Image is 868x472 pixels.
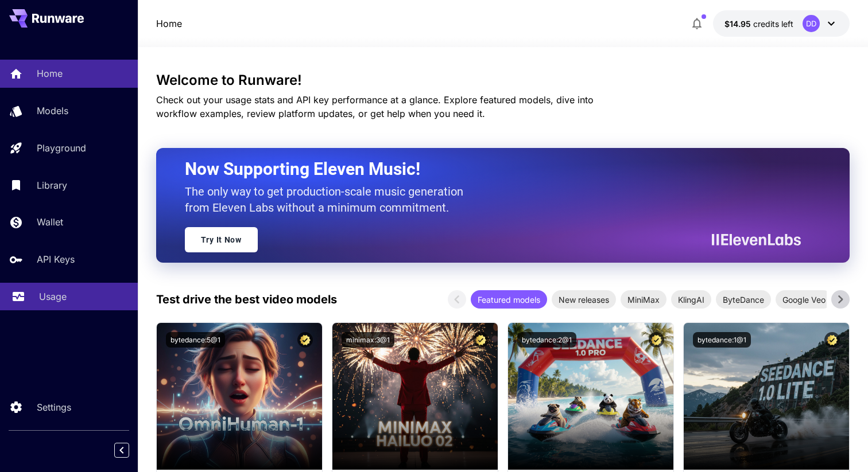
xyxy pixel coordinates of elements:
[552,290,616,309] div: New releases
[671,290,711,309] div: KlingAI
[156,17,182,30] nav: breadcrumb
[473,332,489,348] button: Certified Model – Vetted for best performance and includes a commercial license.
[185,184,472,216] p: The only way to get production-scale music generation from Eleven Labs without a minimum commitment.
[684,323,849,470] img: alt
[753,19,793,29] span: credits left
[342,332,394,348] button: minimax:3@1
[724,19,753,29] span: $14.95
[824,332,840,348] button: Certified Model – Vetted for best performance and includes a commercial license.
[716,294,771,306] span: ByteDance
[123,440,138,461] div: Collapse sidebar
[185,158,792,180] h2: Now Supporting Eleven Music!
[332,323,498,470] img: alt
[552,294,616,306] span: New releases
[724,18,793,30] div: $14.9478
[471,294,547,306] span: Featured models
[716,290,771,309] div: ByteDance
[37,178,67,192] p: Library
[37,400,71,414] p: Settings
[39,290,67,303] p: Usage
[37,104,68,118] p: Models
[713,10,850,37] button: $14.9478DD
[471,290,547,309] div: Featured models
[37,141,86,155] p: Playground
[157,323,322,470] img: alt
[671,294,711,306] span: KlingAI
[156,291,337,308] p: Test drive the best video models
[693,332,751,348] button: bytedance:1@1
[37,215,63,229] p: Wallet
[776,294,832,306] span: Google Veo
[508,323,673,470] img: alt
[114,443,129,458] button: Collapse sidebar
[156,94,594,119] span: Check out your usage stats and API key performance at a glance. Explore featured models, dive int...
[621,290,666,309] div: MiniMax
[803,15,820,32] div: DD
[156,17,182,30] a: Home
[185,227,258,252] a: Try It Now
[776,290,832,309] div: Google Veo
[37,67,63,80] p: Home
[37,252,75,266] p: API Keys
[156,72,850,88] h3: Welcome to Runware!
[621,294,666,306] span: MiniMax
[649,332,664,348] button: Certified Model – Vetted for best performance and includes a commercial license.
[517,332,576,348] button: bytedance:2@1
[166,332,225,348] button: bytedance:5@1
[297,332,313,348] button: Certified Model – Vetted for best performance and includes a commercial license.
